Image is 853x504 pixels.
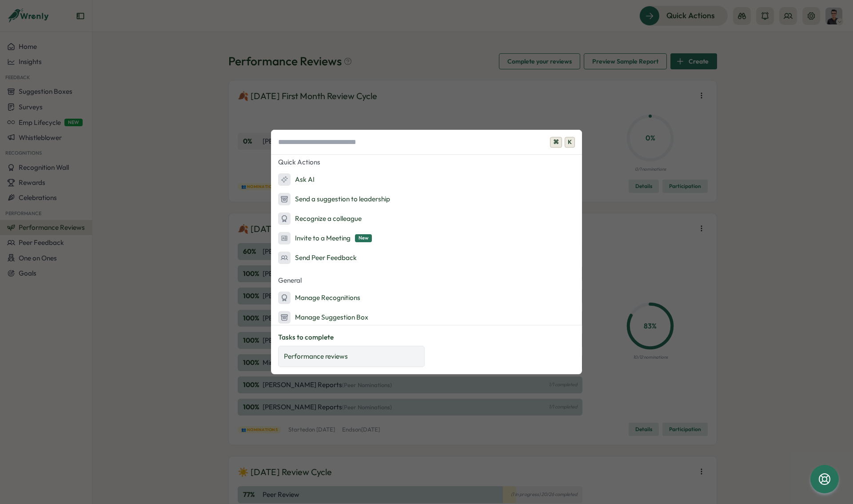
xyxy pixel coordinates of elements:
[271,308,582,326] button: Manage Suggestion Box
[284,352,348,361] p: Performance reviews
[271,289,582,307] button: Manage Recognitions
[278,292,360,304] div: Manage Recognitions
[271,210,582,228] button: Recognize a colleague
[271,171,582,188] button: Ask AI
[550,137,562,148] span: ⌘
[271,274,582,287] p: General
[271,249,582,267] button: Send Peer Feedback
[278,212,362,225] div: Recognize a colleague
[278,252,357,264] div: Send Peer Feedback
[278,311,368,324] div: Manage Suggestion Box
[278,193,390,205] div: Send a suggestion to leadership
[355,234,372,242] span: New
[278,173,315,186] div: Ask AI
[278,332,575,342] p: Tasks to complete
[271,156,582,169] p: Quick Actions
[565,137,575,148] span: K
[278,232,372,244] div: Invite to a Meeting
[271,190,582,208] button: Send a suggestion to leadership
[271,229,582,247] button: Invite to a MeetingNew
